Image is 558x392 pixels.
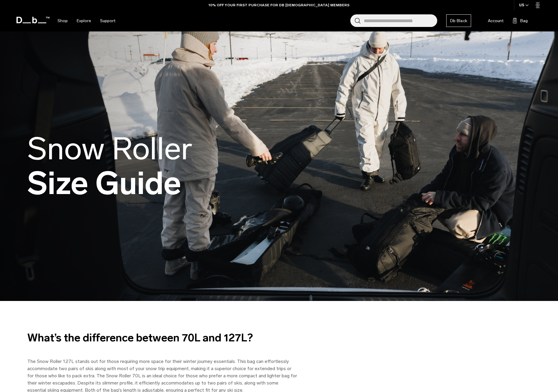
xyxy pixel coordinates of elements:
[100,10,115,31] a: Support
[512,17,528,24] button: Bag
[446,14,471,27] a: Db Black
[77,10,91,31] a: Explore
[488,18,503,24] span: Account
[480,17,503,24] a: Account
[27,130,192,167] span: Snow Roller
[209,2,349,8] a: 10% OFF YOUR FIRST PURCHASE FOR DB [DEMOGRAPHIC_DATA] MEMBERS
[27,131,192,201] h1: Size Guide
[520,18,528,24] span: Bag
[53,10,120,31] nav: Main Navigation
[58,10,68,31] a: Shop
[27,330,297,346] h2: What’s the difference between 70L and 127L?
